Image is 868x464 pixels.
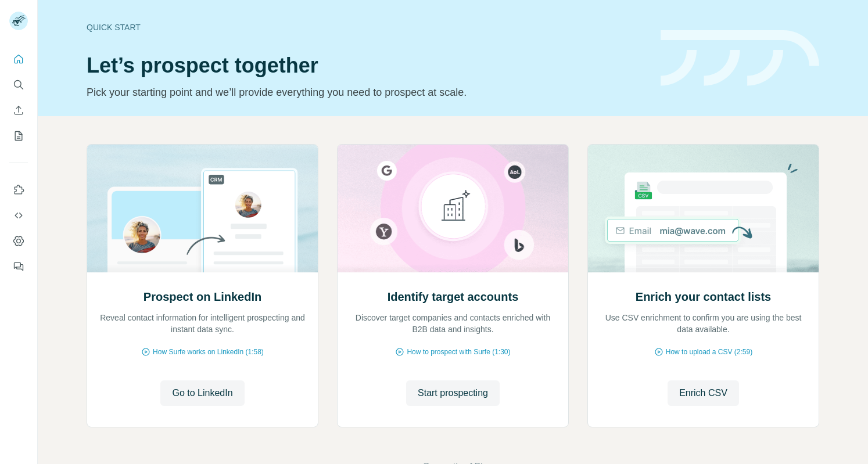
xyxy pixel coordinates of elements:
span: Enrich CSV [679,386,727,400]
p: Use CSV enrichment to confirm you are using the best data available. [600,312,807,335]
span: Start prospecting [418,386,488,400]
span: Go to LinkedIn [172,386,232,400]
span: How Surfe works on LinkedIn (1:58) [153,347,264,357]
h2: Prospect on LinkedIn [144,289,261,305]
button: Search [9,74,28,95]
button: Feedback [9,256,28,277]
h2: Enrich your contact lists [636,289,771,305]
button: Enrich CSV [9,100,28,121]
button: Use Surfe on LinkedIn [9,179,28,200]
p: Reveal contact information for intelligent prospecting and instant data sync. [99,312,306,335]
div: Quick start [87,21,647,33]
h2: Identify target accounts [388,289,519,305]
span: How to prospect with Surfe (1:30) [407,347,510,357]
img: Identify target accounts [337,145,569,272]
button: Dashboard [9,231,28,251]
p: Discover target companies and contacts enriched with B2B data and insights. [349,312,557,335]
button: Use Surfe API [9,205,28,226]
img: Prospect on LinkedIn [87,145,318,272]
p: Pick your starting point and we’ll provide everything you need to prospect at scale. [87,84,647,100]
button: My lists [9,125,28,146]
img: banner [661,30,819,87]
button: Quick start [9,49,28,70]
img: Enrich your contact lists [587,145,819,272]
button: Go to LinkedIn [160,380,244,406]
span: How to upload a CSV (2:59) [666,347,752,357]
button: Enrich CSV [668,380,739,406]
h1: Let’s prospect together [87,54,647,77]
button: Start prospecting [406,380,500,406]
